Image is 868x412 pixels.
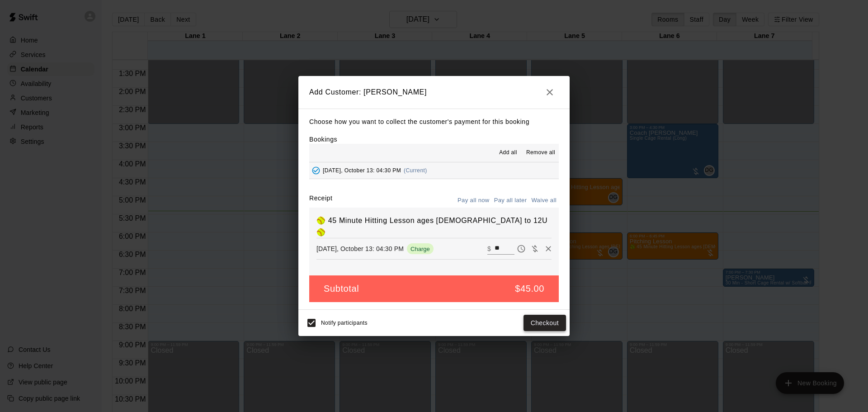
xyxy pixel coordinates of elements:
span: Add all [499,148,517,157]
h5: $45.00 [515,283,544,295]
button: Pay all later [492,194,529,208]
button: Remove all [523,146,559,160]
button: Added - Collect Payment [309,164,323,177]
span: (Current) [404,167,427,174]
button: Pay all now [455,194,492,208]
button: Waive all [529,194,559,208]
span: Charge [407,246,434,252]
h2: Add Customer: [PERSON_NAME] [298,76,570,109]
button: Added - Collect Payment[DATE], October 13: 04:30 PM(Current) [309,162,559,179]
label: Receipt [309,194,332,208]
h5: Subtotal [324,283,359,295]
span: Notify participants [321,320,368,326]
button: Checkout [524,315,566,331]
span: [DATE], October 13: 04:30 PM [323,167,401,174]
p: Choose how you want to collect the customer's payment for this booking [309,116,559,128]
label: Bookings [309,136,337,143]
button: Remove [542,242,555,256]
p: $ [487,244,491,253]
h6: 🥎 45 Minute Hitting Lesson ages [DEMOGRAPHIC_DATA] to 12U 🥎 [316,215,552,238]
p: [DATE], October 13: 04:30 PM [316,244,404,253]
span: Pay later [514,245,528,252]
button: Add all [494,146,523,160]
span: Waive payment [528,245,542,252]
span: Remove all [526,148,555,157]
